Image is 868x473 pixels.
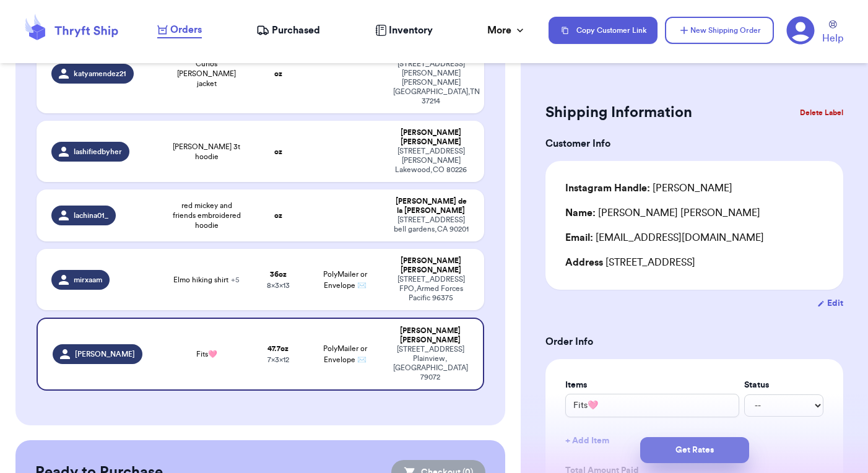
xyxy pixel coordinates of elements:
span: Address [565,258,603,267]
span: 7 x 3 x 12 [267,356,289,363]
a: Orders [157,22,202,38]
div: [PERSON_NAME] [PERSON_NAME] [565,206,760,220]
span: Curios [PERSON_NAME] jacket [170,59,245,89]
span: Inventory [389,23,433,38]
span: mirxaam [74,275,102,285]
button: Edit [817,297,843,310]
strong: oz [274,212,282,219]
div: [STREET_ADDRESS][PERSON_NAME] Lakewood , CO 80226 [393,147,469,175]
div: [STREET_ADDRESS][PERSON_NAME][PERSON_NAME] [GEOGRAPHIC_DATA] , TN 37214 [393,59,469,106]
label: Items [565,379,739,391]
span: Elmo hiking shirt [173,275,240,285]
div: [PERSON_NAME] [PERSON_NAME] [393,326,468,345]
button: Copy Customer Link [549,17,658,44]
div: [STREET_ADDRESS] FPO , Armed Forces Pacific 96375 [393,275,469,303]
div: More [487,23,526,38]
span: lashifiedbyher [74,147,122,157]
div: [PERSON_NAME] [565,181,732,196]
h2: Shipping Information [545,103,692,123]
h3: Order Info [545,334,843,349]
span: 8 x 3 x 13 [267,282,290,289]
button: Get Rates [640,437,749,463]
span: [PERSON_NAME] [75,349,135,359]
button: New Shipping Order [665,17,774,44]
div: [EMAIL_ADDRESS][DOMAIN_NAME] [565,230,823,245]
div: [STREET_ADDRESS] [565,255,823,270]
div: [STREET_ADDRESS] Plainview , [GEOGRAPHIC_DATA] 79072 [393,345,468,382]
span: Email: [565,233,593,243]
span: PolyMailer or Envelope ✉️ [323,271,367,289]
span: katyamendez21 [74,69,126,79]
span: PolyMailer or Envelope ✉️ [323,345,367,363]
a: Purchased [256,23,320,38]
span: Instagram Handle: [565,183,650,193]
label: Status [744,379,823,391]
h3: Customer Info [545,136,843,151]
span: Fits🩷 [196,349,217,359]
span: lachina01_ [74,210,108,220]
a: Inventory [375,23,433,38]
span: Purchased [272,23,320,38]
span: Help [822,31,843,46]
strong: oz [274,148,282,155]
span: Orders [170,22,202,37]
strong: 36 oz [270,271,287,278]
span: + 5 [231,276,240,284]
div: [STREET_ADDRESS] bell gardens , CA 90201 [393,215,469,234]
div: [PERSON_NAME] [PERSON_NAME] [393,128,469,147]
button: Delete Label [795,99,848,126]
span: [PERSON_NAME] 3t hoodie [170,142,245,162]
strong: oz [274,70,282,77]
div: [PERSON_NAME] de la [PERSON_NAME] [393,197,469,215]
a: Help [822,20,843,46]
span: red mickey and friends embroidered hoodie [170,201,245,230]
div: [PERSON_NAME] [PERSON_NAME] [393,256,469,275]
strong: 47.7 oz [267,345,289,352]
span: Name: [565,208,596,218]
